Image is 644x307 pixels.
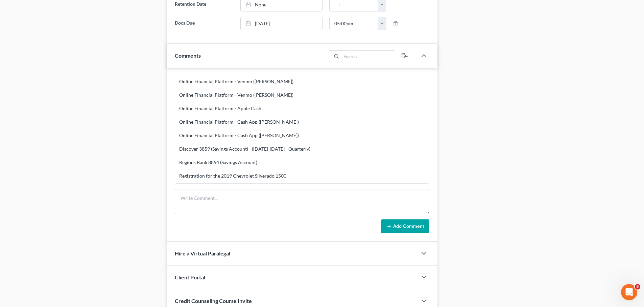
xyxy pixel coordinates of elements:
div: Talked with him about paystubs that were needed from 9/14-9/30. I then sent him a text with these... [179,51,425,179]
span: Hire a Virtual Paralegal [175,250,230,256]
iframe: Intercom live chat [621,284,637,300]
span: Client Portal [175,274,205,280]
button: Add Comment [381,219,429,234]
span: 5 [635,284,640,289]
input: -- : -- [330,17,378,30]
label: Docs Due [171,17,237,30]
span: Credit Counseling Course Invite [175,298,252,304]
span: Comments [175,52,201,59]
a: [DATE] [241,17,322,30]
input: Search... [341,51,395,62]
